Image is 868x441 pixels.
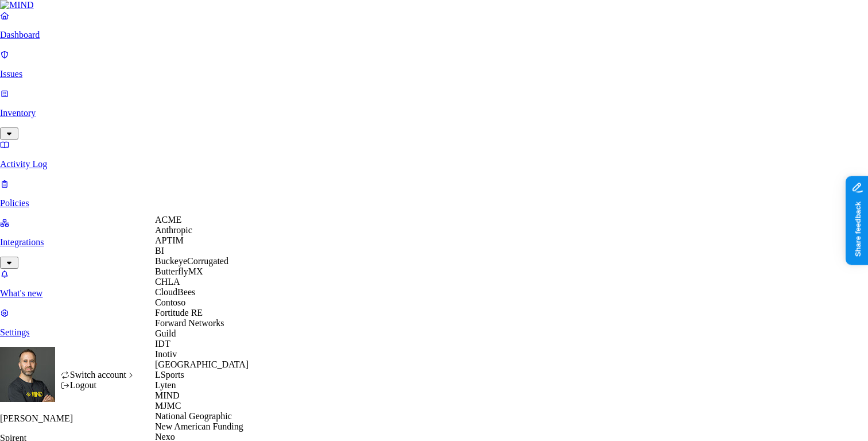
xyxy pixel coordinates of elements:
span: Forward Networks [155,318,224,328]
span: Switch account [70,370,126,380]
span: National Geographic [155,411,232,421]
span: IDT [155,339,170,349]
span: Guild [155,328,176,338]
span: Fortitude RE [155,308,203,318]
span: Inotiv [155,349,177,359]
span: MIND [155,390,180,400]
span: APTIM [155,235,184,245]
span: CHLA [155,277,180,287]
span: New American Funding [155,421,243,431]
div: Logout [61,380,136,390]
span: ACME [155,215,181,225]
span: Lyten [155,380,176,390]
span: MJMC [155,401,181,411]
span: [GEOGRAPHIC_DATA] [155,359,249,369]
span: BI [155,246,164,256]
span: LSports [155,370,184,380]
span: Anthropic [155,225,192,235]
span: BuckeyeCorrugated [155,256,228,266]
span: Contoso [155,297,185,307]
span: CloudBees [155,287,195,297]
span: ButterflyMX [155,266,203,276]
